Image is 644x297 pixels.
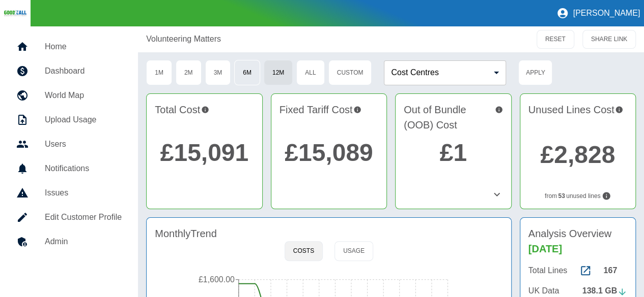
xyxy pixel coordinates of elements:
[528,226,627,256] h4: Analysis Overview
[296,60,324,85] button: All
[45,162,122,175] h5: Notifications
[528,285,559,297] p: UK Data
[528,265,568,277] p: Total Lines
[8,181,130,205] a: Issues
[8,156,130,181] a: Notifications
[602,191,611,201] svg: Lines not used during your chosen timeframe. If multiple months selected only lines never used co...
[4,10,26,17] img: Logo
[353,102,361,117] svg: This is your recurring contracted cost
[45,138,122,150] h5: Users
[45,41,122,53] h5: Home
[279,102,378,133] h4: Fixed Tariff Cost
[573,9,640,18] p: [PERSON_NAME]
[537,30,574,49] button: RESET
[45,65,122,77] h5: Dashboard
[8,35,130,59] a: Home
[552,3,644,23] button: [PERSON_NAME]
[440,139,467,166] a: £1
[45,89,122,102] h5: World Map
[8,205,130,229] a: Edit Customer Profile
[45,114,122,126] h5: Upload Usage
[528,285,627,297] a: UK Data138.1 GB
[528,243,562,254] span: [DATE]
[518,60,552,85] button: Apply
[45,187,122,199] h5: Issues
[234,60,260,85] button: 6M
[160,139,249,166] a: £15,091
[8,108,130,132] a: Upload Usage
[8,132,130,156] a: Users
[558,191,565,201] b: 53
[146,60,172,85] button: 1M
[328,60,372,85] button: Custom
[201,102,209,117] svg: This is the total charges incurred over 12 months
[528,191,627,201] p: from unused lines
[146,33,221,45] a: Volunteering Matters
[45,236,122,248] h5: Admin
[155,226,217,241] h4: Monthly Trend
[45,211,122,223] h5: Edit Customer Profile
[285,139,373,166] a: £15,089
[528,102,627,135] h4: Unused Lines Cost
[404,102,502,133] h4: Out of Bundle (OOB) Cost
[615,102,623,117] svg: Potential saving if surplus lines removed at contract renewal
[199,275,235,284] tspan: £1,600.00
[495,102,503,117] svg: Costs outside of your fixed tariff
[285,241,323,261] button: Costs
[334,241,373,261] button: Usage
[528,265,627,277] a: Total Lines167
[155,102,254,133] h4: Total Cost
[8,83,130,108] a: World Map
[540,141,615,168] a: £2,828
[176,60,202,85] button: 2M
[603,265,627,277] div: 167
[8,229,130,254] a: Admin
[205,60,231,85] button: 3M
[8,59,130,83] a: Dashboard
[582,30,636,49] button: SHARE LINK
[582,285,627,297] div: 138.1 GB
[264,60,293,85] button: 12M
